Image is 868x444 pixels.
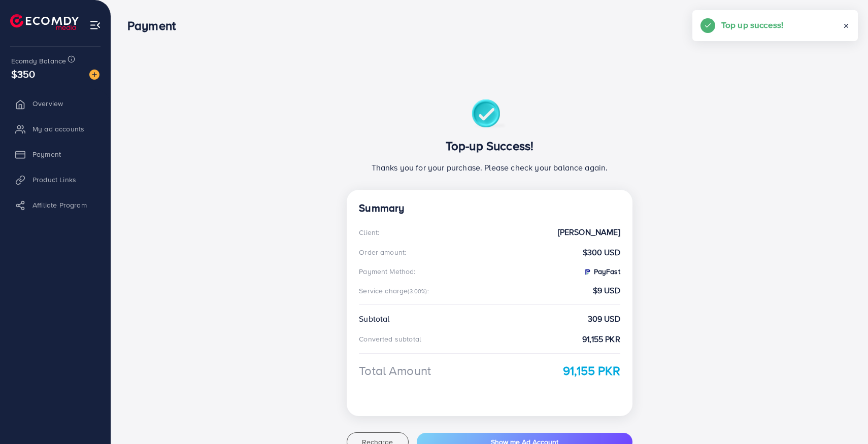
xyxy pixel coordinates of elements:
[721,18,783,31] h5: Top up success!
[359,227,379,237] div: Client:
[583,247,620,258] strong: $300 USD
[10,14,79,30] img: logo
[582,333,620,345] strong: 91,155 PKR
[563,362,620,380] strong: 91,155 PKR
[359,286,432,296] div: Service charge
[359,313,389,325] div: Subtotal
[89,19,101,31] img: menu
[11,66,36,81] span: $350
[89,70,99,80] img: image
[11,56,66,66] span: Ecomdy Balance
[588,313,620,325] strong: 309 USD
[472,99,508,130] img: success
[583,268,591,276] img: PayFast
[359,266,415,277] div: Payment Method:
[593,285,620,296] strong: $9 USD
[359,202,620,215] h4: Summary
[408,287,428,295] small: (3.00%):
[583,266,620,277] strong: PayFast
[359,334,421,344] div: Converted subtotal
[359,139,620,153] h3: Top-up Success!
[127,18,184,33] h3: Payment
[359,161,620,174] p: Thanks you for your purchase. Please check your balance again.
[359,247,406,257] div: Order amount:
[359,362,431,380] div: Total Amount
[558,226,620,238] strong: [PERSON_NAME]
